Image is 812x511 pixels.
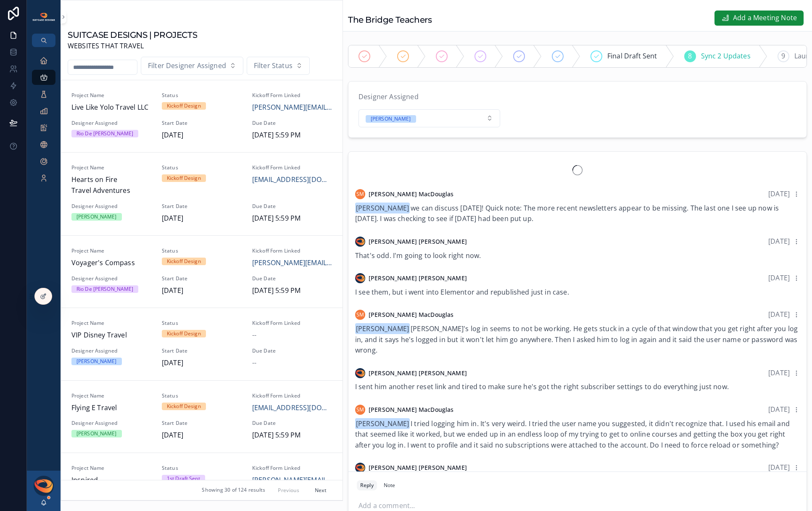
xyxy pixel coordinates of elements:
span: I tried logging him in. It's very weird. I tried the user name you suggested, it didn't recognize... [355,419,790,450]
span: Designer Assigned [71,348,152,354]
span: [PERSON_NAME] [PERSON_NAME] [369,237,467,246]
div: Note [384,482,395,489]
a: [EMAIL_ADDRESS][DOMAIN_NAME] [252,403,332,414]
div: [PERSON_NAME] [76,430,117,437]
span: we can discuss [DATE]! Quick note: The more recent newsletters appear to be missing. The last one... [355,203,779,224]
a: [PERSON_NAME][EMAIL_ADDRESS][DOMAIN_NAME] [252,258,332,269]
img: App logo [32,12,55,21]
span: SM [356,311,364,318]
span: [DATE] [162,130,242,141]
span: Project Name [71,392,152,399]
span: Project Name [71,320,152,327]
span: Status [162,320,242,327]
span: Designer Assigned [71,120,152,126]
span: -- [252,330,256,341]
h1: The Bridge Teachers [348,14,432,26]
button: Note [380,480,398,490]
span: 9 [781,51,785,62]
span: [DATE] 5:59 PM [252,213,332,224]
span: Project Name [71,465,152,471]
span: WEBSITES THAT TRAVEL [68,41,197,52]
span: Voyager's Compass [71,258,152,269]
span: Add a Meeting Note [733,13,797,24]
span: Start Date [162,120,242,126]
span: Kickoff Form Linked [252,320,332,327]
span: Designer Assigned [71,275,152,282]
h1: SUITCASE DESIGNS | PROJECTS [68,29,197,41]
div: 1st Draft Sent [167,475,200,482]
span: [DATE] [768,189,790,198]
span: Designer Assigned [359,92,419,101]
span: [DATE] [162,213,242,224]
span: Start Date [162,348,242,354]
span: [PERSON_NAME] MacDouglas [369,311,453,319]
span: Due Date [252,348,332,354]
span: [DATE] [768,405,790,414]
span: [PERSON_NAME] MacDouglas [369,190,453,198]
span: Status [162,392,242,399]
span: Kickoff Form Linked [252,248,332,254]
a: [EMAIL_ADDRESS][DOMAIN_NAME] [252,174,332,185]
span: SM [356,191,364,198]
a: Project NameLive Like Yolo Travel LLCStatusKickoff DesignKickoff Form Linked[PERSON_NAME][EMAIL_A... [61,80,343,152]
span: Kickoff Form Linked [252,92,332,99]
span: [DATE] [768,310,790,319]
span: Project Name [71,92,152,99]
div: Kickoff Design [167,174,201,182]
span: [PERSON_NAME] [PERSON_NAME] [369,464,467,472]
span: Designer Assigned [71,203,152,210]
span: Filter Designer Assigned [148,61,226,71]
span: Due Date [252,275,332,282]
span: Hearts on Fire Travel Adventures [71,174,152,196]
span: Due Date [252,420,332,427]
span: [DATE] 5:59 PM [252,285,332,296]
span: Flying E Travel [71,403,152,414]
span: [PERSON_NAME] [355,203,410,213]
div: Kickoff Design [167,403,201,410]
span: Live Like Yolo Travel LLC [71,102,152,113]
span: Due Date [252,203,332,210]
a: Project NameFlying E TravelStatusKickoff DesignKickoff Form Linked[EMAIL_ADDRESS][DOMAIN_NAME]Des... [61,380,343,453]
span: Kickoff Form Linked [252,392,332,399]
span: [DATE] [162,358,242,369]
button: Reply [357,480,377,490]
a: Project NameHearts on Fire Travel AdventuresStatusKickoff DesignKickoff Form Linked[EMAIL_ADDRESS... [61,152,343,235]
button: Add a Meeting Note [714,11,804,26]
span: [DATE] 5:59 PM [252,430,332,441]
span: [PERSON_NAME] [PERSON_NAME] [369,369,467,377]
span: Sync 2 Updates [701,51,751,62]
span: SM [356,406,364,413]
button: Next [309,484,332,497]
span: [DATE] 5:59 PM [252,130,332,141]
span: Start Date [162,203,242,210]
span: [DATE] [768,368,790,377]
div: Kickoff Design [167,258,201,265]
div: Rio De [PERSON_NAME] [76,130,133,137]
span: Inspired Itineraries Travel [71,475,152,496]
span: Kickoff Form Linked [252,465,332,471]
button: Select Button [141,57,243,75]
span: VIP Disney Travel [71,330,152,341]
span: Kickoff Form Linked [252,164,332,171]
span: -- [252,358,256,369]
a: [PERSON_NAME][EMAIL_ADDRESS][DOMAIN_NAME] [252,475,332,486]
span: [DATE] [162,430,242,441]
span: [PERSON_NAME] [PERSON_NAME] [369,274,467,282]
div: Kickoff Design [167,330,201,337]
div: [PERSON_NAME] [76,358,117,365]
span: Status [162,164,242,171]
span: [DATE] [162,285,242,296]
span: Filter Status [254,61,293,71]
span: That's odd. I'm going to look right now. [355,251,481,260]
span: Project Name [71,164,152,171]
span: Project Name [71,248,152,254]
span: I see them, but i went into Elementor and republished just in case. [355,287,569,297]
span: [DATE] [768,273,790,282]
button: Select Button [359,109,500,128]
div: scrollable content [27,47,61,197]
span: [PERSON_NAME][EMAIL_ADDRESS][DOMAIN_NAME] [252,102,332,113]
span: I sent him another reset link and tired to make sure he's got the right subscriber settings to do... [355,382,729,391]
